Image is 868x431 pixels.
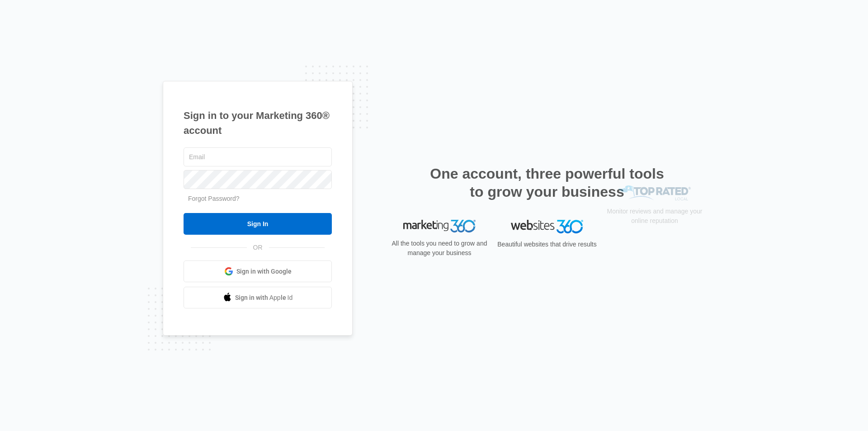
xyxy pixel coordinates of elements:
[403,220,476,232] img: Marketing 360
[604,241,705,260] p: Monitor reviews and manage your online reputation
[184,108,332,138] h1: Sign in to your Marketing 360® account
[496,240,598,249] p: Beautiful websites that drive results
[235,293,293,303] span: Sign in with Apple Id
[188,195,240,202] a: Forgot Password?
[618,220,691,235] img: Top Rated Local
[184,260,332,282] a: Sign in with Google
[389,239,490,258] p: All the tools you need to grow and manage your business
[184,287,332,308] a: Sign in with Apple Id
[184,213,332,235] input: Sign In
[236,267,292,276] span: Sign in with Google
[511,220,583,233] img: Websites 360
[184,147,332,166] input: Email
[427,165,667,201] h2: One account, three powerful tools to grow your business
[247,243,269,252] span: OR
